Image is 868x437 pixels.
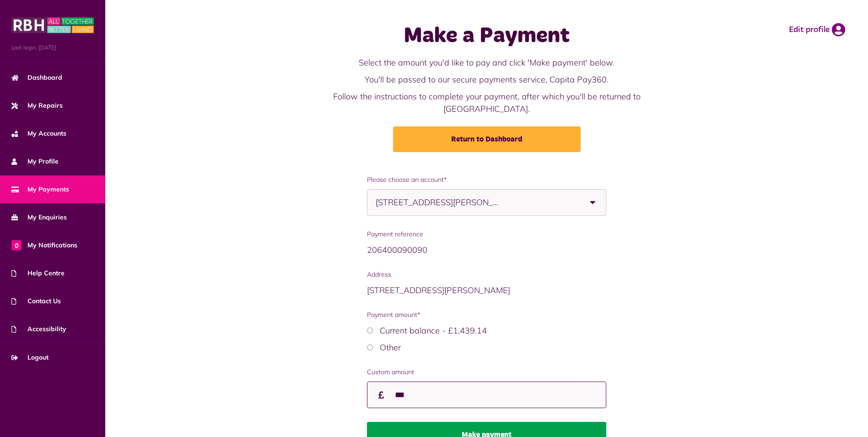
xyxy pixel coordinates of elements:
[11,101,63,110] span: My Repairs
[11,324,66,334] span: Accessibility
[11,268,65,278] span: Help Centre
[367,175,606,185] span: Please choose an account*
[367,270,606,279] span: Address
[11,185,69,194] span: My Payments
[380,325,487,336] label: Current balance - £1,439.14
[305,23,669,49] h1: Make a Payment
[789,23,845,37] a: Edit profile
[11,73,62,82] span: Dashboard
[305,56,669,69] p: Select the amount you'd like to pay and click 'Make payment' below.
[11,16,94,34] img: MyRBH
[367,285,510,295] span: [STREET_ADDRESS][PERSON_NAME]
[11,157,59,166] span: My Profile
[305,73,669,86] p: You'll be passed to our secure payments service, Capita Pay360.
[367,245,427,255] span: 206400090090
[376,190,501,215] span: [STREET_ADDRESS][PERSON_NAME] - Maisonette
[11,240,22,250] span: 0
[367,229,606,239] span: Payment reference
[380,342,401,353] label: Other
[393,126,581,152] a: Return to Dashboard
[11,213,67,222] span: My Enquiries
[11,296,61,306] span: Contact Us
[11,44,94,52] span: Last login: [DATE]
[367,310,606,320] span: Payment amount*
[305,90,669,115] p: Follow the instructions to complete your payment, after which you'll be returned to [GEOGRAPHIC_D...
[11,240,77,250] span: My Notifications
[367,367,606,377] label: Custom amount
[11,129,66,138] span: My Accounts
[11,353,49,362] span: Logout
